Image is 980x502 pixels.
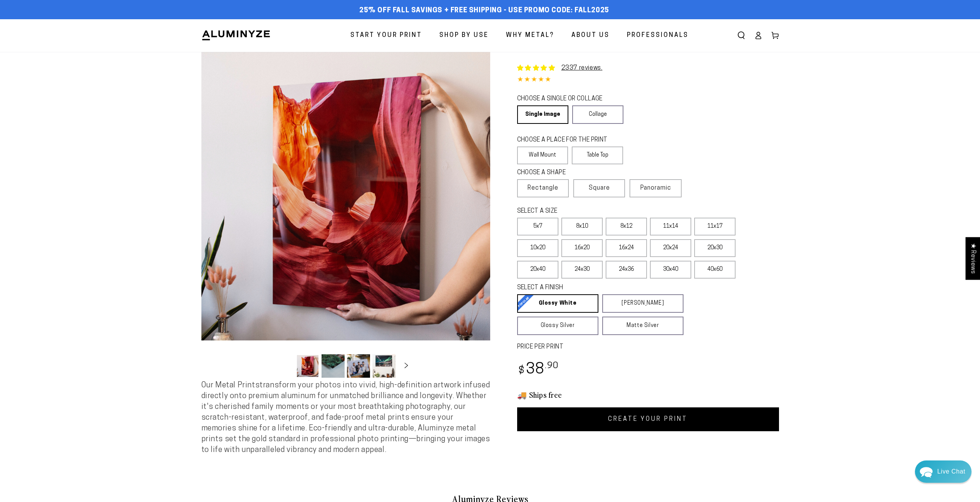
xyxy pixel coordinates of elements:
[372,354,395,378] button: Load image 4 in gallery view
[545,362,559,370] sup: .90
[434,25,494,46] a: Shop By Use
[937,460,965,483] div: Contact Us Directly
[517,168,617,177] legend: CHOOSE A SHAPE
[602,317,683,335] a: Matte Silver
[561,65,603,71] a: 2337 reviews.
[627,30,689,41] span: Professionals
[296,354,319,378] button: Load image 1 in gallery view
[517,218,558,235] label: 5x7
[500,25,560,46] a: Why Metal?
[439,30,489,41] span: Shop By Use
[650,261,691,279] label: 30x40
[517,317,598,335] a: Glossy Silver
[517,261,558,279] label: 20x40
[561,218,603,235] label: 8x10
[517,362,559,377] bdi: 38
[572,105,623,124] a: Collage
[561,261,603,279] label: 24x30
[359,7,609,15] span: 25% off FALL Savings + Free Shipping - Use Promo Code: FALL2025
[606,239,647,257] label: 16x24
[965,237,980,280] div: Click to open Judge.me floating reviews tab
[915,460,972,483] div: Chat widget toggle
[694,261,735,279] label: 40x60
[561,239,603,257] label: 16x20
[694,218,735,235] label: 11x17
[517,343,779,352] label: PRICE PER PRINT
[506,30,554,41] span: Why Metal?
[322,354,345,378] button: Load image 2 in gallery view
[517,147,568,164] label: Wall Mount
[606,218,647,235] label: 8x12
[528,183,558,193] span: Rectangle
[517,407,779,431] a: CREATE YOUR PRINT
[621,25,694,46] a: Professionals
[517,294,598,313] a: Glossy White
[517,239,558,257] label: 10x20
[201,30,271,41] img: Aluminyze
[602,294,683,313] a: [PERSON_NAME]
[640,185,671,191] span: Panoramic
[398,357,415,374] button: Slide right
[518,366,525,376] span: $
[517,75,779,86] div: 4.85 out of 5.0 stars
[350,30,422,41] span: Start Your Print
[345,25,428,46] a: Start Your Print
[517,284,665,292] legend: SELECT A FINISH
[347,354,370,378] button: Load image 3 in gallery view
[606,261,647,279] label: 24x36
[571,30,610,41] span: About Us
[694,239,735,257] label: 20x30
[517,136,616,145] legend: CHOOSE A PLACE FOR THE PRINT
[277,357,294,374] button: Slide left
[201,52,490,380] media-gallery: Gallery Viewer
[589,183,610,193] span: Square
[517,105,568,124] a: Single Image
[733,27,750,44] summary: Search our site
[517,95,616,103] legend: CHOOSE A SINGLE OR COLLAGE
[517,207,671,216] legend: SELECT A SIZE
[201,382,490,454] span: Our Metal Prints transform your photos into vivid, high-definition artwork infused directly onto ...
[517,390,779,400] h3: 🚚 Ships free
[566,25,615,46] a: About Us
[572,147,623,164] label: Table Top
[650,239,691,257] label: 20x24
[650,218,691,235] label: 11x14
